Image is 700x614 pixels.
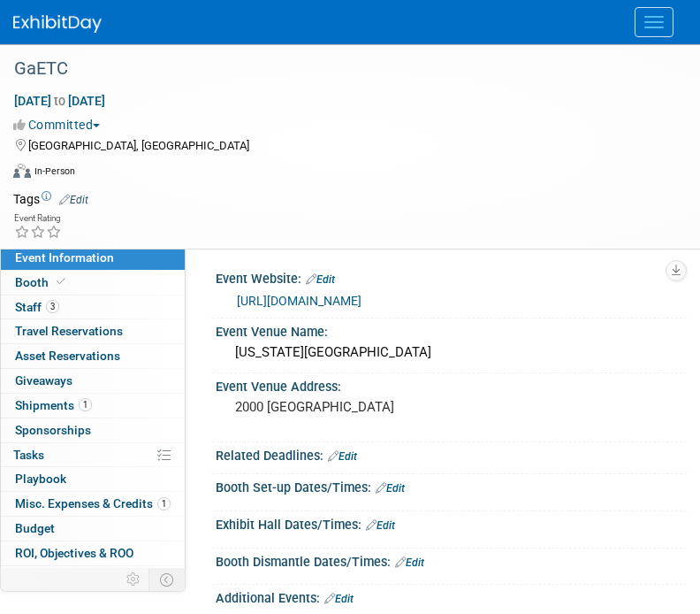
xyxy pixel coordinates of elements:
a: Edit [366,519,395,532]
a: Travel Reservations [1,319,185,343]
td: Personalize Event Tab Strip [118,568,149,591]
span: Sponsorships [15,423,91,437]
a: Asset Reservations [1,344,185,368]
a: Edit [395,556,424,569]
img: Format-Inperson.png [13,164,31,178]
span: Shipments [15,398,92,412]
a: Giveaways [1,369,185,393]
button: Committed [13,116,107,134]
span: 1 [157,497,171,510]
a: Edit [324,593,354,605]
td: Tags [13,190,88,208]
a: Sponsorships [1,418,185,442]
span: Staff [15,300,59,314]
a: Edit [59,194,88,206]
span: Booth [15,275,69,289]
div: Event Rating [14,214,62,223]
div: Booth Set-up Dates/Times: [216,474,687,497]
a: ROI, Objectives & ROO [1,541,185,565]
span: Asset Reservations [15,349,120,363]
div: Event Format [13,161,678,188]
i: Booth reservation complete [57,277,65,287]
td: Toggle Event Tabs [149,568,186,591]
pre: 2000 [GEOGRAPHIC_DATA] [235,399,667,415]
span: Tasks [13,448,44,462]
div: GaETC [8,53,665,85]
span: Misc. Expenses & Credits [15,496,171,510]
a: [URL][DOMAIN_NAME] [237,294,361,308]
a: Edit [328,450,357,463]
a: Playbook [1,467,185,491]
div: Booth Dismantle Dates/Times: [216,549,687,572]
a: Budget [1,517,185,541]
span: Event Information [15,250,114,265]
span: 1 [79,398,92,411]
div: Event Venue Name: [216,319,687,341]
div: Event Venue Address: [216,373,687,395]
div: Related Deadlines: [216,442,687,465]
a: Booth [1,271,185,295]
span: ROI, Objectives & ROO [15,546,133,560]
span: Budget [15,521,55,535]
a: Event Information [1,246,185,270]
span: Playbook [15,472,66,486]
span: [DATE] [DATE] [13,93,106,109]
a: Shipments1 [1,394,185,418]
div: Additional Events: [216,585,687,608]
a: Misc. Expenses & Credits1 [1,492,185,516]
div: In-Person [34,165,75,178]
span: to [51,94,68,108]
div: Event Website: [216,265,687,288]
span: [GEOGRAPHIC_DATA], [GEOGRAPHIC_DATA] [28,139,249,152]
span: Travel Reservations [15,324,123,338]
span: Giveaways [15,373,72,388]
div: [US_STATE][GEOGRAPHIC_DATA] [229,339,673,366]
a: Edit [306,273,335,286]
img: ExhibitDay [13,15,102,33]
div: Exhibit Hall Dates/Times: [216,511,687,534]
span: 3 [46,300,59,313]
button: Menu [635,7,673,37]
a: Edit [376,482,405,495]
a: Tasks [1,443,185,467]
a: Staff3 [1,295,185,319]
